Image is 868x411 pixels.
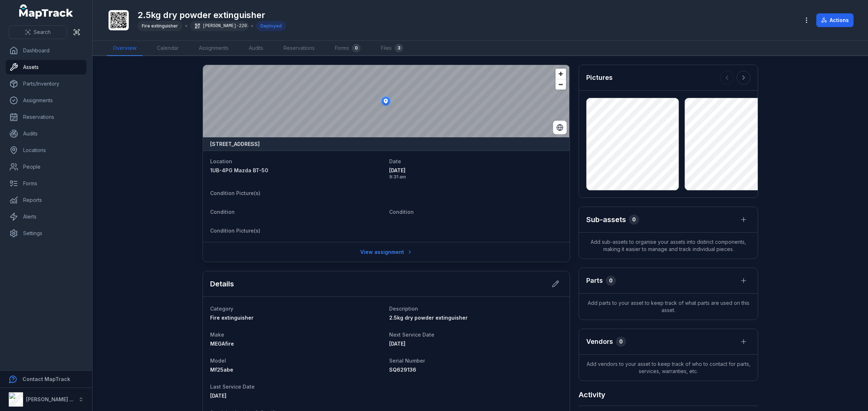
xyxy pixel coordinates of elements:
a: Files3 [375,41,409,56]
span: Condition Picture(s) [210,228,260,234]
span: Mf25abe [210,367,233,373]
a: Dashboard [6,43,86,58]
a: View assignment [356,245,417,259]
span: Add vendors to your asset to keep track of who to contact for parts, services, warranties, etc. [579,355,758,381]
a: 1UB-4PG Mazda BT-50 [210,167,383,174]
div: 0 [629,215,639,225]
a: People [6,160,86,174]
a: Reservations [6,110,86,124]
a: Audits [6,126,86,141]
span: Make [210,332,224,338]
span: Add sub-assets to organise your assets into distinct components, making it easier to manage and t... [579,233,758,259]
button: Search [9,25,67,39]
span: Model [210,358,226,364]
a: Audits [243,41,269,56]
div: 0 [616,337,626,347]
span: Condition [210,209,235,215]
a: Calendar [151,41,184,56]
a: Assignments [6,93,86,108]
h3: Pictures [586,73,613,83]
div: [PERSON_NAME]-2207 [190,21,248,31]
span: Next Service Date [389,332,434,338]
span: Search [34,29,51,36]
span: Serial Number [389,358,425,364]
span: 9:31 am [389,174,562,180]
h1: 2.5kg dry powder extinguisher [137,9,286,21]
span: Fire extinguisher [142,23,178,29]
a: Parts/Inventory [6,77,86,91]
strong: [STREET_ADDRESS] [210,140,260,148]
span: Add parts to your asset to keep track of what parts are used on this asset. [579,294,758,320]
a: MapTrack [19,4,73,19]
time: 11/1/2025, 12:00:00 AM [389,341,405,347]
span: Date [389,158,401,164]
button: Zoom in [556,69,566,79]
span: [DATE] [210,393,226,399]
a: Alerts [6,209,86,224]
a: Assets [6,60,86,74]
span: Category [210,306,233,312]
span: [DATE] [389,341,405,347]
button: Actions [816,13,854,27]
h3: Vendors [586,337,613,347]
span: [DATE] [389,167,562,174]
a: Forms0 [329,41,366,56]
time: 5/1/2025, 12:00:00 AM [210,393,226,399]
time: 9/30/2025, 9:31:11 AM [389,167,562,180]
span: Description [389,306,418,312]
span: 2.5kg dry powder extinguisher [389,315,468,321]
a: Forms [6,176,86,191]
canvas: Map [203,65,569,137]
a: Settings [6,226,86,241]
strong: Contact MapTrack [22,376,70,382]
a: Reports [6,193,86,207]
button: Switch to Satellite View [553,121,567,134]
a: Assignments [193,41,234,56]
span: Condition Picture(s) [210,190,260,196]
span: MEGAfire [210,341,234,347]
span: Last Service Date [210,384,255,390]
strong: [PERSON_NAME] Air [26,396,76,402]
a: Overview [107,41,142,56]
div: 3 [395,44,403,52]
h2: Details [210,279,234,289]
a: Locations [6,143,86,157]
h2: Sub-assets [586,215,626,225]
span: Location [210,158,232,164]
div: Deployed [256,21,286,31]
a: Reservations [278,41,320,56]
span: 1UB-4PG Mazda BT-50 [210,167,268,173]
h2: Activity [579,390,605,400]
div: 0 [352,44,361,52]
span: Fire extinguisher [210,315,254,321]
span: Condition [389,209,414,215]
div: 0 [606,276,616,286]
button: Zoom out [556,79,566,90]
span: SQ629136 [389,367,416,373]
h3: Parts [586,276,603,286]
